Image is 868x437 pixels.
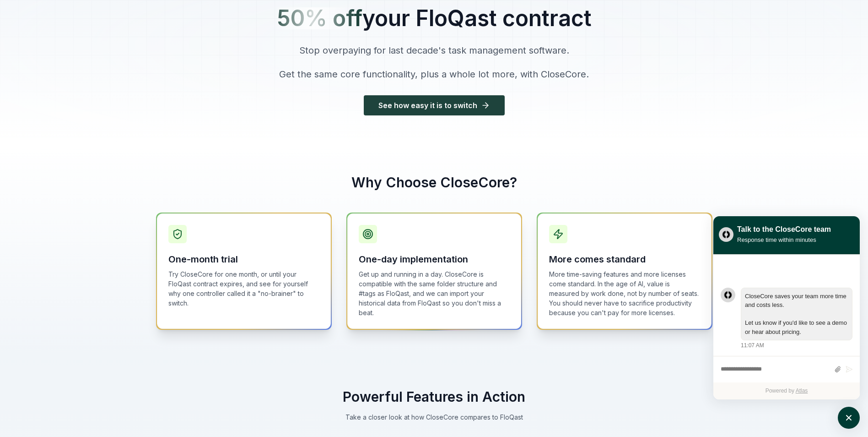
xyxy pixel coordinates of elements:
div: Powered by [713,382,860,399]
p: Take a closer look at how CloseCore compares to FloQast [280,412,588,422]
div: Tuesday, September 30, 11:07 AM [741,288,852,350]
div: atlas-composer [721,361,852,378]
h3: One-day implementation [359,253,510,266]
button: Attach files by clicking or dropping files here [834,366,841,373]
div: atlas-message [721,288,852,350]
h2: Powerful Features in Action [156,388,712,405]
div: atlas-message-author-avatar [721,288,735,302]
h1: your FloQast contract [277,7,592,29]
div: atlas-ticket [713,255,860,399]
img: yblje5SQxOoZuw2TcITt_icon.png [719,227,733,242]
a: Atlas [796,388,808,394]
h2: Why Choose CloseCore? [156,174,712,191]
p: Try CloseCore for one month, or until your FloQast contract expires, and see for yourself why one... [168,269,319,308]
h3: One-month trial [168,253,319,266]
div: atlas-window [713,216,860,399]
h3: More comes standard [549,253,700,266]
span: 50% off [277,7,362,29]
p: Get the same core functionality, plus a whole lot more, with CloseCore. [277,68,592,81]
div: atlas-message-text [745,292,848,337]
button: See how easy it is to switch [364,95,505,115]
p: Stop overpaying for last decade's task management software. [277,44,592,57]
div: 11:07 AM [741,341,764,350]
p: More time-saving features and more licenses come standard. In the age of AI, value is measured by... [549,269,700,317]
button: atlas-launcher [838,407,860,429]
div: Response time within minutes [737,235,831,245]
p: Get up and running in a day. CloseCore is compatible with the same folder structure and #tags as ... [359,269,510,317]
div: atlas-message-bubble [741,288,852,341]
div: Talk to the CloseCore team [737,224,831,235]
